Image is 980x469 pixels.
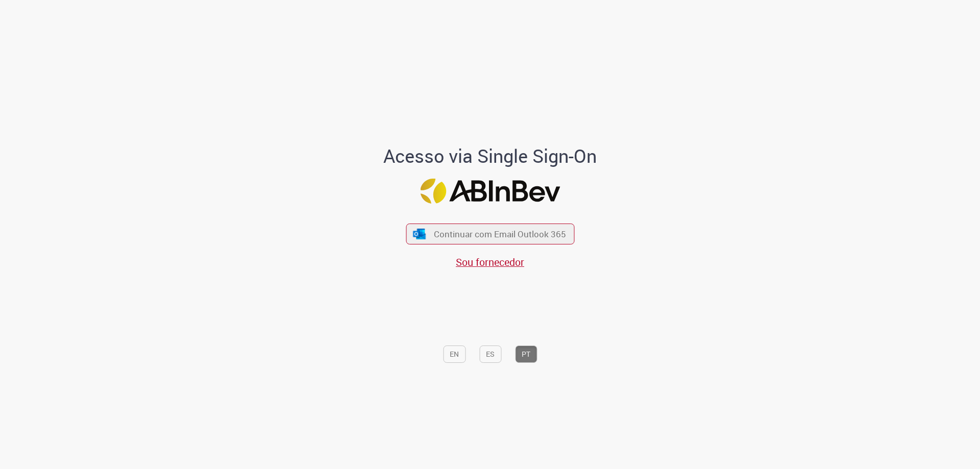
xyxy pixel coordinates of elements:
button: EN [443,345,465,363]
button: ES [479,345,501,363]
img: Logo ABInBev [420,179,560,204]
a: Sou fornecedor [456,255,524,269]
h1: Acesso via Single Sign-On [349,146,632,166]
button: PT [515,345,537,363]
span: Continuar com Email Outlook 365 [434,228,566,240]
img: ícone Azure/Microsoft 360 [412,229,427,239]
button: ícone Azure/Microsoft 360 Continuar com Email Outlook 365 [406,224,574,244]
